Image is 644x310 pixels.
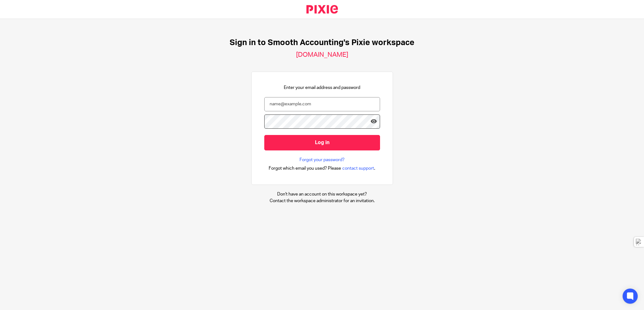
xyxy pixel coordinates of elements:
[284,85,360,91] p: Enter your email address and password
[264,135,380,150] input: Log in
[270,191,375,197] p: Don't have an account on this workspace yet?
[269,165,341,172] span: Forgot which email you used? Please
[270,198,375,204] p: Contact the workspace administrator for an invitation.
[296,51,348,59] h2: [DOMAIN_NAME]
[300,157,344,163] a: Forgot your password?
[264,97,380,111] input: name@example.com
[367,118,375,125] keeper-lock: Open Keeper Popup
[230,38,414,48] h1: Sign in to Smooth Accounting's Pixie workspace
[342,165,374,172] span: contact support
[269,165,375,172] div: .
